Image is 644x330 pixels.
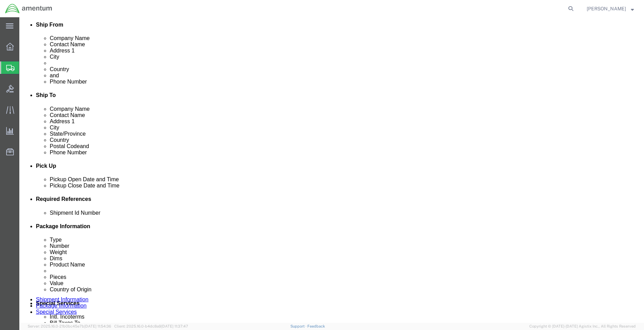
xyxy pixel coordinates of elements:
span: Server: 2025.16.0-21b0bc45e7b [28,324,111,328]
button: [PERSON_NAME] [586,4,634,13]
span: Eddie Gonzalez [587,5,626,12]
img: logo [5,3,52,14]
a: Feedback [307,324,325,328]
span: Copyright © [DATE]-[DATE] Agistix Inc., All Rights Reserved [529,323,636,329]
span: [DATE] 11:37:47 [161,324,188,328]
iframe: FS Legacy Container [19,17,644,323]
span: Client: 2025.16.0-b4dc8a9 [114,324,188,328]
span: [DATE] 11:54:36 [84,324,111,328]
a: Support [290,324,308,328]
